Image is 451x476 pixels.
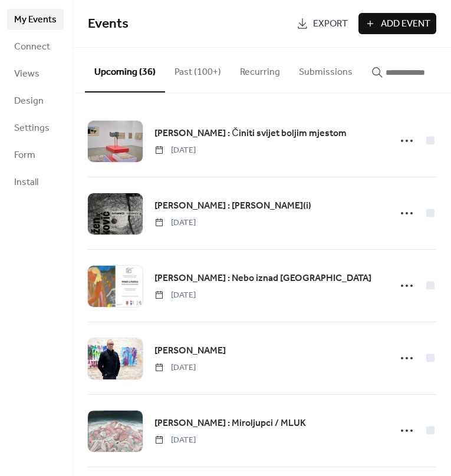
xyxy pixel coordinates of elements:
span: [DATE] [154,289,196,302]
a: Settings [7,117,64,138]
a: [PERSON_NAME] : [PERSON_NAME](i) [154,199,311,214]
span: Views [14,67,39,81]
span: My Events [14,13,57,27]
span: [DATE] [154,362,196,374]
button: Upcoming (36) [85,48,165,92]
a: Form [7,144,64,166]
span: [DATE] [154,217,196,229]
span: Settings [14,121,50,135]
a: [PERSON_NAME] : Miroljupci / MLUK [154,416,306,431]
span: [PERSON_NAME] : [PERSON_NAME](i) [154,199,311,213]
span: [PERSON_NAME] : Miroljupci / MLUK [154,416,306,431]
button: Submissions [289,48,362,91]
span: Form [14,148,35,163]
a: Design [7,90,64,111]
span: [PERSON_NAME] [154,344,226,358]
a: [PERSON_NAME] : Činiti svijet boljim mjestom [154,126,347,141]
a: Views [7,63,64,84]
span: Export [313,17,348,31]
a: Install [7,171,64,193]
span: Add Event [381,17,430,31]
span: Design [14,94,44,108]
span: [PERSON_NAME] : Činiti svijet boljim mjestom [154,127,347,141]
button: Add Event [358,13,436,34]
a: My Events [7,9,64,30]
span: Connect [14,40,50,54]
a: Export [291,13,354,34]
button: Past (100+) [165,48,231,91]
span: [PERSON_NAME] : Nebo iznad [GEOGRAPHIC_DATA] [154,272,371,286]
a: [PERSON_NAME] [154,343,226,359]
span: [DATE] [154,434,196,447]
span: Events [88,11,129,37]
a: [PERSON_NAME] : Nebo iznad [GEOGRAPHIC_DATA] [154,271,371,286]
span: Install [14,176,38,190]
a: Connect [7,36,64,57]
button: Recurring [231,48,289,91]
span: [DATE] [154,144,196,157]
